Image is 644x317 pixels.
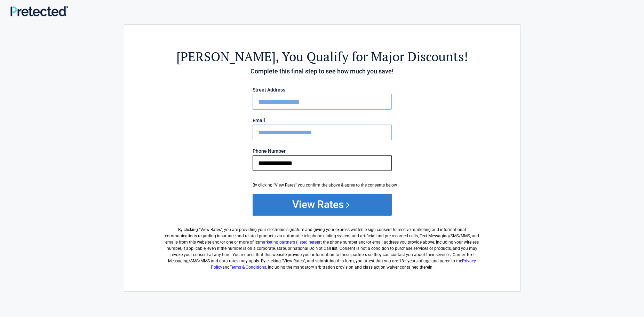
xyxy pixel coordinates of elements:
span: View Rates [200,227,221,232]
img: Main Logo [10,6,68,16]
div: By clicking "View Rates" you confirm the above & agree to the consents below [253,182,392,188]
button: View Rates [253,194,392,215]
label: Phone Number [253,149,392,153]
label: Email [253,118,392,123]
a: marketing partners (listed here) [259,240,318,245]
a: Terms & Conditions [230,265,266,270]
h4: Complete this final step to see how much you save! [162,67,482,76]
label: By clicking " ", you are providing your electronic signature and giving your express written e-si... [162,221,482,270]
label: Street Address [253,87,392,92]
span: [PERSON_NAME] [176,48,276,65]
h2: , You Qualify for Major Discounts! [162,48,482,65]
